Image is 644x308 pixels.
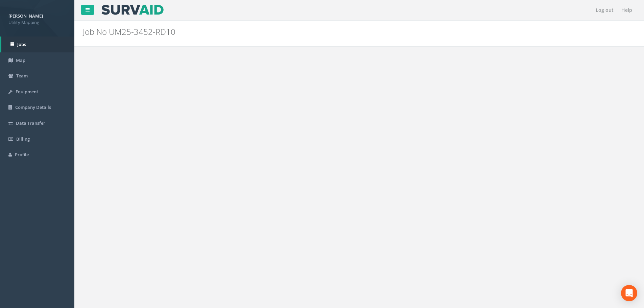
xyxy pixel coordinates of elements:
span: Company Details [15,104,51,110]
span: Profile [15,151,29,158]
div: Open Intercom Messenger [621,285,637,301]
span: Utility Mapping [8,19,66,26]
h2: Job No UM25-3452-RD10 [83,27,542,36]
span: Billing [16,136,30,142]
span: Equipment [16,89,38,95]
a: [PERSON_NAME] Utility Mapping [8,11,66,25]
a: Jobs [1,37,74,52]
span: Team [16,73,28,79]
span: Jobs [17,41,26,47]
span: Data Transfer [16,120,45,126]
strong: [PERSON_NAME] [8,13,43,19]
span: Map [16,57,25,63]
